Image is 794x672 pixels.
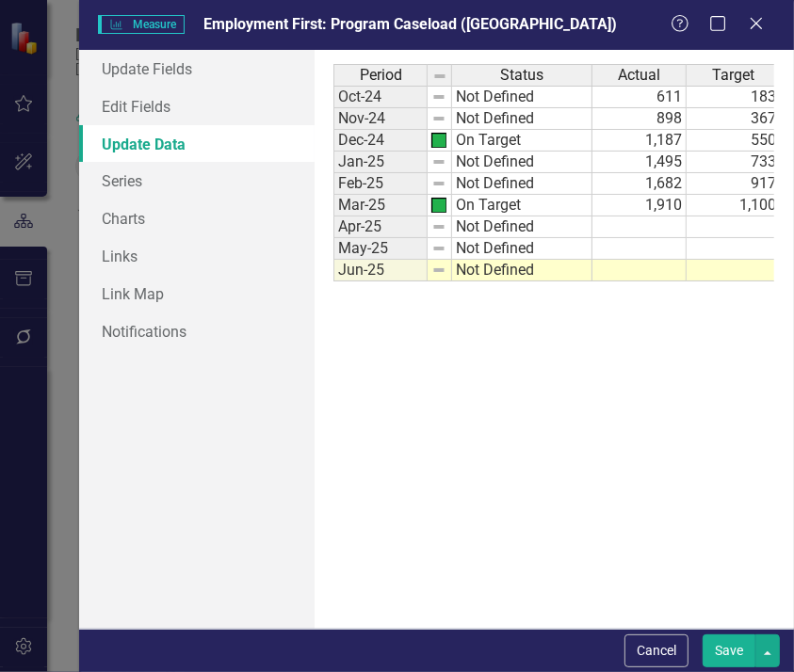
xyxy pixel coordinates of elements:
td: Not Defined [452,86,592,108]
img: 8DAGhfEEPCf229AAAAAElFTkSuQmCC [431,219,446,234]
td: 183 [687,86,781,108]
a: Update Fields [79,50,315,88]
td: 733 [687,152,781,173]
a: Edit Fields [79,88,315,125]
td: 1,682 [592,173,687,195]
td: Jun-25 [333,260,428,281]
td: Dec-24 [333,130,428,152]
td: Not Defined [452,216,592,238]
td: 550 [687,130,781,152]
td: 1,187 [592,130,687,152]
td: 917 [687,173,781,195]
td: Feb-25 [333,173,428,195]
td: 898 [592,108,687,130]
button: Save [703,634,755,667]
td: 611 [592,86,687,108]
td: 1,100 [687,195,781,216]
td: 1,495 [592,152,687,173]
span: Status [500,67,543,84]
img: 8DAGhfEEPCf229AAAAAElFTkSuQmCC [431,111,446,126]
td: Apr-25 [333,216,428,238]
a: Charts [79,200,315,237]
button: Cancel [624,634,689,667]
a: Update Data [79,125,315,163]
td: Nov-24 [333,108,428,130]
td: Oct-24 [333,86,428,108]
span: Actual [618,67,660,84]
td: Not Defined [452,173,592,195]
span: Target [712,67,754,84]
td: 1,910 [592,195,687,216]
td: Not Defined [452,108,592,130]
img: 8DAGhfEEPCf229AAAAAElFTkSuQmCC [431,263,446,278]
a: Link Map [79,275,315,312]
td: Not Defined [452,238,592,260]
img: 8DAGhfEEPCf229AAAAAElFTkSuQmCC [431,176,446,191]
a: Notifications [79,312,315,350]
td: Mar-25 [333,195,428,216]
td: 367 [687,108,781,130]
img: 8DAGhfEEPCf229AAAAAElFTkSuQmCC [431,89,446,104]
a: Links [79,237,315,275]
img: qoi8+tDX1Cshe4MRLoHWif8bEvsCPCNk57B6+9lXPthTOQ7A3rnoEaU+zTknrDqvQEDZRz6ZrJ6BwAAAAASUVORK5CYII= [431,133,446,148]
a: Series [79,162,315,200]
img: qoi8+tDX1Cshe4MRLoHWif8bEvsCPCNk57B6+9lXPthTOQ7A3rnoEaU+zTknrDqvQEDZRz6ZrJ6BwAAAAASUVORK5CYII= [431,198,446,213]
img: 8DAGhfEEPCf229AAAAAElFTkSuQmCC [431,154,446,169]
span: Employment First: Program Caseload ([GEOGRAPHIC_DATA]) [203,15,617,33]
td: Jan-25 [333,152,428,173]
td: On Target [452,195,592,216]
span: Measure [98,15,184,34]
img: 8DAGhfEEPCf229AAAAAElFTkSuQmCC [432,69,447,84]
td: Not Defined [452,152,592,173]
td: Not Defined [452,260,592,281]
span: Period [360,67,402,84]
img: 8DAGhfEEPCf229AAAAAElFTkSuQmCC [431,241,446,256]
td: May-25 [333,238,428,260]
td: On Target [452,130,592,152]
